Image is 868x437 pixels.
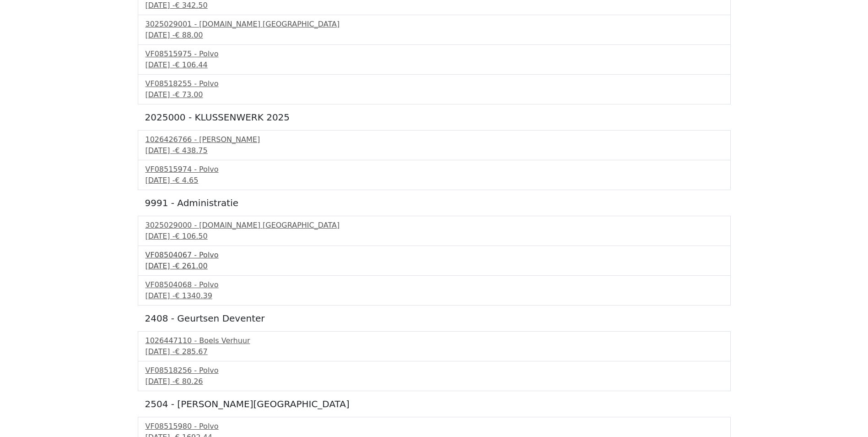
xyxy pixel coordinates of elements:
[146,376,723,387] div: [DATE] -
[146,290,723,301] div: [DATE] -
[146,279,723,301] a: VF08504068 - Polvo[DATE] -€ 1340.39
[146,30,723,41] div: [DATE] -
[146,220,723,231] div: 3025029000 - [DOMAIN_NAME] [GEOGRAPHIC_DATA]
[146,49,723,71] a: VF08515975 - Polvo[DATE] -€ 106.44
[145,313,723,324] h5: 2408 - Geurtsen Deventer
[146,279,723,290] div: VF08504068 - Polvo
[145,112,723,123] h5: 2025000 - KLUSSENWERK 2025
[146,78,723,100] a: VF08518255 - Polvo[DATE] -€ 73.00
[145,197,723,208] h5: 9991 - Administratie
[175,90,203,99] span: € 73.00
[175,262,207,270] span: € 261.00
[175,232,207,240] span: € 106.50
[146,365,723,387] a: VF08518256 - Polvo[DATE] -€ 80.26
[146,250,723,261] div: VF08504067 - Polvo
[146,250,723,272] a: VF08504067 - Polvo[DATE] -€ 261.00
[146,19,723,30] div: 3025029001 - [DOMAIN_NAME] [GEOGRAPHIC_DATA]
[146,220,723,242] a: 3025029000 - [DOMAIN_NAME] [GEOGRAPHIC_DATA][DATE] -€ 106.50
[146,19,723,41] a: 3025029001 - [DOMAIN_NAME] [GEOGRAPHIC_DATA][DATE] -€ 88.00
[146,134,723,156] a: 1026426766 - [PERSON_NAME][DATE] -€ 438.75
[175,291,212,300] span: € 1340.39
[146,164,723,175] div: VF08515974 - Polvo
[146,335,723,357] a: 1026447110 - Boels Verhuur[DATE] -€ 285.67
[175,176,198,185] span: € 4.65
[146,134,723,145] div: 1026426766 - [PERSON_NAME]
[146,89,723,100] div: [DATE] -
[146,335,723,346] div: 1026447110 - Boels Verhuur
[146,145,723,156] div: [DATE] -
[146,60,723,71] div: [DATE] -
[146,421,723,432] div: VF08515980 - Polvo
[146,231,723,242] div: [DATE] -
[146,49,723,60] div: VF08515975 - Polvo
[145,399,723,410] h5: 2504 - [PERSON_NAME][GEOGRAPHIC_DATA]
[175,60,207,69] span: € 106.44
[146,175,723,186] div: [DATE] -
[146,164,723,186] a: VF08515974 - Polvo[DATE] -€ 4.65
[146,261,723,272] div: [DATE] -
[146,346,723,357] div: [DATE] -
[175,146,207,155] span: € 438.75
[175,31,203,39] span: € 88.00
[146,365,723,376] div: VF08518256 - Polvo
[175,347,207,356] span: € 285.67
[175,377,203,386] span: € 80.26
[175,1,207,10] span: € 342.50
[146,78,723,89] div: VF08518255 - Polvo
